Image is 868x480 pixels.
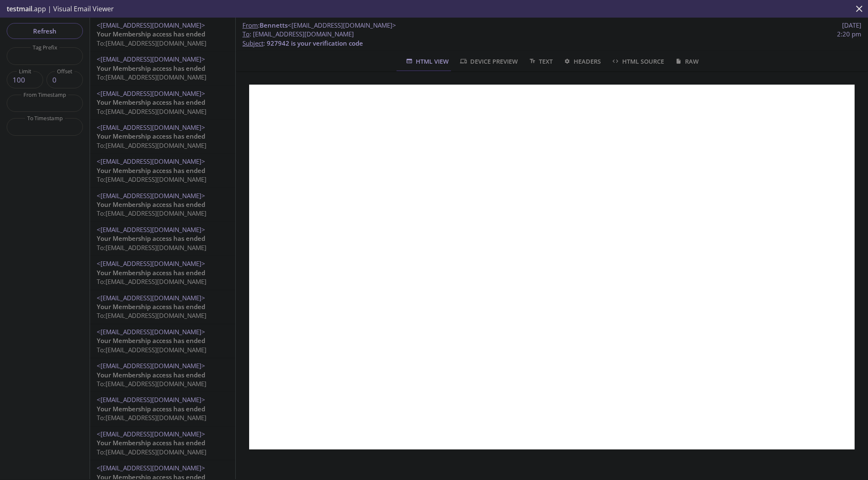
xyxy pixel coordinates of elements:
[97,259,205,268] span: <[EMAIL_ADDRESS][DOMAIN_NAME]>
[97,405,205,413] span: Your Membership access has ended
[90,52,235,85] div: <[EMAIL_ADDRESS][DOMAIN_NAME]>Your Membership access has endedTo:[EMAIL_ADDRESS][DOMAIN_NAME]
[97,157,205,165] span: <[EMAIL_ADDRESS][DOMAIN_NAME]>
[97,73,206,81] span: To: [EMAIL_ADDRESS][DOMAIN_NAME]
[405,56,449,67] span: HTML View
[97,175,206,183] span: To: [EMAIL_ADDRESS][DOMAIN_NAME]
[267,39,363,47] span: 927942 is your verification code
[97,464,205,472] span: <[EMAIL_ADDRESS][DOMAIN_NAME]>
[837,30,861,39] span: 2:20 pm
[842,21,861,30] span: [DATE]
[97,89,205,98] span: <[EMAIL_ADDRESS][DOMAIN_NAME]>
[242,30,250,38] span: To
[97,277,206,286] span: To: [EMAIL_ADDRESS][DOMAIN_NAME]
[97,200,205,209] span: Your Membership access has ended
[97,379,206,388] span: To: [EMAIL_ADDRESS][DOMAIN_NAME]
[242,21,396,30] span: :
[7,4,32,13] span: testmail
[97,294,205,302] span: <[EMAIL_ADDRESS][DOMAIN_NAME]>
[90,324,235,358] div: <[EMAIL_ADDRESS][DOMAIN_NAME]>Your Membership access has endedTo:[EMAIL_ADDRESS][DOMAIN_NAME]
[674,56,699,67] span: Raw
[97,448,206,456] span: To: [EMAIL_ADDRESS][DOMAIN_NAME]
[97,234,205,243] span: Your Membership access has ended
[97,141,206,150] span: To: [EMAIL_ADDRESS][DOMAIN_NAME]
[97,132,205,140] span: Your Membership access has ended
[97,439,205,447] span: Your Membership access has ended
[97,346,206,354] span: To: [EMAIL_ADDRESS][DOMAIN_NAME]
[97,430,205,438] span: <[EMAIL_ADDRESS][DOMAIN_NAME]>
[260,21,288,29] span: Bennetts
[97,55,205,63] span: <[EMAIL_ADDRESS][DOMAIN_NAME]>
[97,311,206,320] span: To: [EMAIL_ADDRESS][DOMAIN_NAME]
[97,123,205,132] span: <[EMAIL_ADDRESS][DOMAIN_NAME]>
[97,395,205,404] span: <[EMAIL_ADDRESS][DOMAIN_NAME]>
[97,64,205,72] span: Your Membership access has ended
[97,166,205,175] span: Your Membership access has ended
[563,56,601,67] span: Headers
[90,358,235,392] div: <[EMAIL_ADDRESS][DOMAIN_NAME]>Your Membership access has endedTo:[EMAIL_ADDRESS][DOMAIN_NAME]
[90,426,235,460] div: <[EMAIL_ADDRESS][DOMAIN_NAME]>Your Membership access has endedTo:[EMAIL_ADDRESS][DOMAIN_NAME]
[90,154,235,187] div: <[EMAIL_ADDRESS][DOMAIN_NAME]>Your Membership access has endedTo:[EMAIL_ADDRESS][DOMAIN_NAME]
[7,23,83,39] button: Refresh
[97,302,205,311] span: Your Membership access has ended
[97,371,205,379] span: Your Membership access has ended
[90,188,235,222] div: <[EMAIL_ADDRESS][DOMAIN_NAME]>Your Membership access has endedTo:[EMAIL_ADDRESS][DOMAIN_NAME]
[97,39,206,47] span: To: [EMAIL_ADDRESS][DOMAIN_NAME]
[97,225,205,234] span: <[EMAIL_ADDRESS][DOMAIN_NAME]>
[97,98,205,106] span: Your Membership access has ended
[459,56,518,67] span: Device Preview
[90,256,235,289] div: <[EMAIL_ADDRESS][DOMAIN_NAME]>Your Membership access has endedTo:[EMAIL_ADDRESS][DOMAIN_NAME]
[90,222,235,255] div: <[EMAIL_ADDRESS][DOMAIN_NAME]>Your Membership access has endedTo:[EMAIL_ADDRESS][DOMAIN_NAME]
[97,107,206,116] span: To: [EMAIL_ADDRESS][DOMAIN_NAME]
[90,18,235,51] div: <[EMAIL_ADDRESS][DOMAIN_NAME]>Your Membership access has endedTo:[EMAIL_ADDRESS][DOMAIN_NAME]
[90,86,235,119] div: <[EMAIL_ADDRESS][DOMAIN_NAME]>Your Membership access has endedTo:[EMAIL_ADDRESS][DOMAIN_NAME]
[242,30,861,48] p: :
[13,26,76,36] span: Refresh
[90,120,235,153] div: <[EMAIL_ADDRESS][DOMAIN_NAME]>Your Membership access has endedTo:[EMAIL_ADDRESS][DOMAIN_NAME]
[97,268,205,277] span: Your Membership access has ended
[97,361,205,370] span: <[EMAIL_ADDRESS][DOMAIN_NAME]>
[97,30,205,38] span: Your Membership access has ended
[611,56,664,67] span: HTML Source
[288,21,396,29] span: <[EMAIL_ADDRESS][DOMAIN_NAME]>
[242,21,258,29] span: From
[97,209,206,217] span: To: [EMAIL_ADDRESS][DOMAIN_NAME]
[97,191,205,200] span: <[EMAIL_ADDRESS][DOMAIN_NAME]>
[528,56,553,67] span: Text
[90,392,235,426] div: <[EMAIL_ADDRESS][DOMAIN_NAME]>Your Membership access has endedTo:[EMAIL_ADDRESS][DOMAIN_NAME]
[97,413,206,422] span: To: [EMAIL_ADDRESS][DOMAIN_NAME]
[97,328,205,336] span: <[EMAIL_ADDRESS][DOMAIN_NAME]>
[97,21,205,29] span: <[EMAIL_ADDRESS][DOMAIN_NAME]>
[97,336,205,345] span: Your Membership access has ended
[242,39,263,47] span: Subject
[97,243,206,252] span: To: [EMAIL_ADDRESS][DOMAIN_NAME]
[242,30,354,39] span: : [EMAIL_ADDRESS][DOMAIN_NAME]
[90,290,235,324] div: <[EMAIL_ADDRESS][DOMAIN_NAME]>Your Membership access has endedTo:[EMAIL_ADDRESS][DOMAIN_NAME]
